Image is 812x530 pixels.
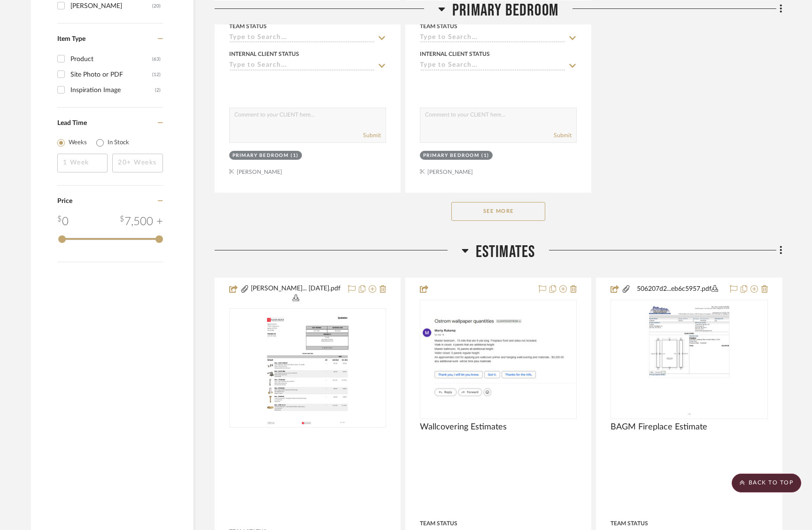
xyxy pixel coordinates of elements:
div: Product [70,52,152,67]
div: (2) [155,83,161,98]
input: Type to Search… [229,62,375,70]
img: null [262,309,353,427]
input: 20+ Weeks [112,154,163,172]
div: Inspiration Image [70,83,155,98]
button: 506207d2...eb6c5957.pdf [631,284,724,295]
button: Submit [554,131,572,140]
div: (1) [291,152,299,159]
input: Type to Search… [229,34,375,43]
div: 0 [57,213,69,230]
img: BAGM Fireplace Estimate [644,301,735,418]
button: Submit [363,131,381,140]
div: Primary Bedroom [423,152,479,159]
button: [PERSON_NAME]... [DATE].pdf [249,284,342,304]
span: Estimates [476,242,535,262]
div: Team Status [420,519,457,528]
span: Lead Time [57,120,87,126]
div: 7,500 + [120,213,163,230]
div: (63) [152,52,161,67]
div: 0 [420,300,576,419]
label: In Stock [108,138,129,148]
span: BAGM Fireplace Estimate [611,422,707,432]
span: Item Type [57,36,85,42]
scroll-to-top-button: BACK TO TOP [732,474,801,492]
div: Team Status [229,22,267,31]
button: See More [451,202,545,221]
div: Internal Client Status [229,50,299,58]
div: Team Status [611,519,648,528]
span: Price [57,198,72,204]
input: 1 Week [57,154,108,172]
div: 0 [611,300,767,419]
div: (1) [481,152,489,159]
img: Wallcovering Estimates [421,317,576,402]
input: Type to Search… [420,34,565,43]
div: Internal Client Status [420,50,490,58]
input: Type to Search… [420,62,565,70]
label: Weeks [69,138,87,148]
span: Wallcovering Estimates [420,422,507,432]
div: Primary Bedroom [232,152,289,159]
div: Team Status [420,22,457,31]
div: Site Photo or PDF [70,67,152,82]
div: (12) [152,67,161,82]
